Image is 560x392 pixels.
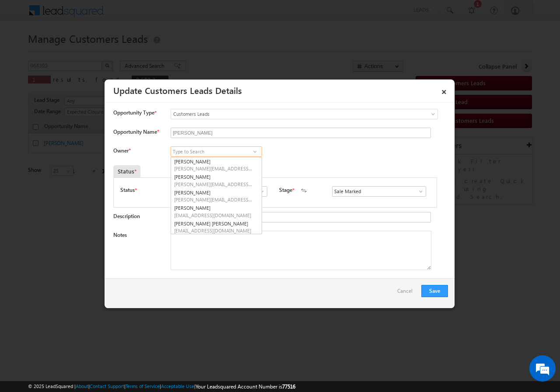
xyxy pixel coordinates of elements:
span: 77516 [282,383,295,390]
button: Save [421,285,448,297]
a: Acceptable Use [161,383,194,389]
span: [PERSON_NAME][EMAIL_ADDRESS][PERSON_NAME][DOMAIN_NAME] [174,165,253,172]
span: Opportunity Type [113,109,154,117]
span: [PERSON_NAME][EMAIL_ADDRESS][PERSON_NAME][DOMAIN_NAME] [174,181,253,187]
a: Cancel [397,285,417,302]
a: [PERSON_NAME] [171,173,262,188]
label: Status [120,186,135,194]
span: [EMAIL_ADDRESS][DOMAIN_NAME] [174,227,253,234]
a: Contact Support [90,383,124,389]
input: Type to Search [171,146,262,157]
a: Customers Leads [171,109,438,119]
div: Status [113,165,140,177]
a: Terms of Service [126,383,160,389]
a: × [437,83,451,98]
a: [PERSON_NAME] [PERSON_NAME] [171,219,262,235]
label: Notes [113,232,127,238]
span: [PERSON_NAME][EMAIL_ADDRESS][DOMAIN_NAME] [174,196,253,203]
span: © 2025 LeadSquared | | | | | [28,382,295,391]
a: Update Customers Leads Details [113,84,242,96]
label: Stage [279,186,292,194]
a: [PERSON_NAME] [171,188,262,204]
a: Show All Items [249,147,260,156]
a: [PERSON_NAME] [171,204,262,219]
label: Owner [113,147,130,154]
label: Opportunity Name [113,128,159,135]
a: [PERSON_NAME] [171,157,262,173]
span: Your Leadsquared Account Number is [196,383,295,390]
a: About [76,383,88,389]
input: Type to Search [332,186,426,197]
label: Description [113,213,140,219]
span: Customers Leads [171,110,402,118]
span: [EMAIL_ADDRESS][DOMAIN_NAME] [174,212,253,219]
a: Show All Items [413,187,424,196]
a: Show All Items [254,187,265,196]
